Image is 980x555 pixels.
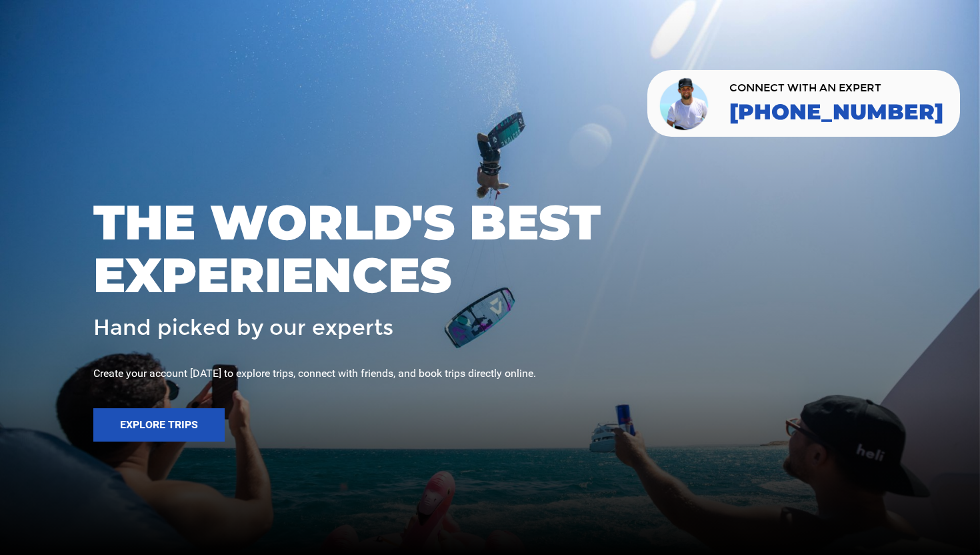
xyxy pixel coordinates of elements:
[93,366,887,382] div: Create your account [DATE] to explore trips, connect with friends, and book trips directly online.
[93,196,887,302] span: THE WORLD'S BEST EXPERIENCES
[729,100,943,124] a: [PHONE_NUMBER]
[93,316,393,340] span: Hand picked by our experts
[729,83,943,93] span: CONNECT WITH AN EXPERT
[93,408,225,442] button: Explore Trips
[657,75,713,131] img: contact our team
